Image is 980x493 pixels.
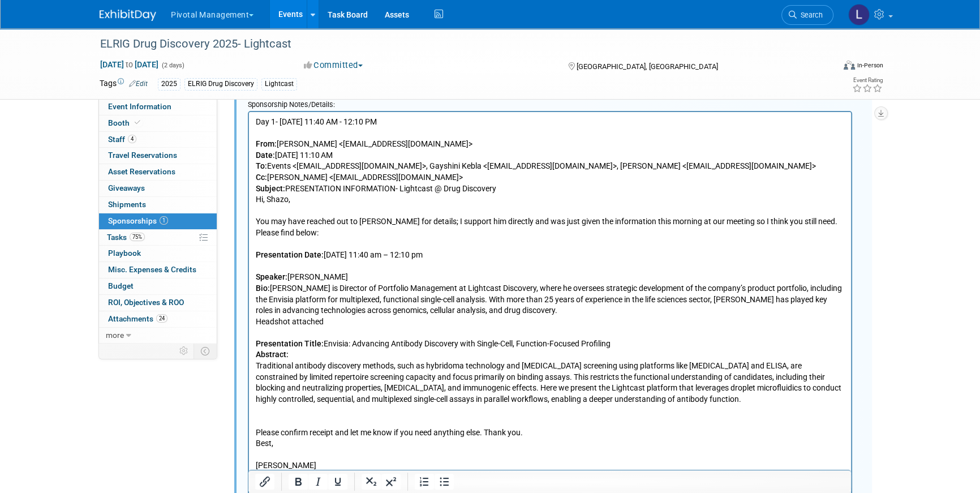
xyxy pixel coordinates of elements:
i: Booth reservation complete [135,119,140,126]
div: ELRIG Drug Discovery 2025- Lightcast [96,34,816,54]
span: more [106,331,124,340]
span: Staff [108,135,136,144]
a: Shipments [99,197,217,213]
a: Budget [99,278,217,294]
span: Giveaways [108,183,145,192]
span: 24 [156,314,167,323]
a: Sponsorships1 [99,213,217,229]
span: Travel Reservations [108,151,177,160]
button: Insert/edit link [255,474,274,490]
div: ELRIG Drug Discovery [184,78,257,90]
a: Search [781,5,833,25]
div: In-Person [857,61,883,70]
a: Travel Reservations [99,148,217,164]
td: Tags [100,78,148,91]
span: Tasks [107,233,145,242]
a: Giveaways [99,181,217,196]
div: Sponsorship Notes/Details: [248,95,852,111]
img: Leslie Pelton [848,4,870,25]
td: Personalize Event Tab Strip [174,344,194,358]
span: Attachments [108,314,167,323]
span: (2 days) [161,62,184,69]
span: Misc. Expenses & Credits [108,265,196,274]
a: Playbook [99,246,217,261]
span: [GEOGRAPHIC_DATA], [GEOGRAPHIC_DATA] [576,62,717,71]
button: Committed [300,59,367,71]
span: to [124,60,135,69]
img: Format-Inperson.png [844,61,855,70]
div: 2025 [158,78,180,90]
img: ExhibitDay [100,10,156,21]
div: Event Rating [852,78,883,83]
button: Bullet list [435,474,454,490]
button: Underline [328,474,347,490]
span: [DATE] [DATE] [100,59,159,70]
a: Staff4 [99,132,217,148]
button: Numbered list [415,474,434,490]
a: Misc. Expenses & Credits [99,262,217,278]
a: Attachments24 [99,311,217,327]
a: more [99,328,217,344]
span: Booth [108,118,143,127]
span: Search [797,11,823,19]
span: Playbook [108,248,141,258]
a: ROI, Objectives & ROO [99,295,217,311]
button: Subscript [362,474,381,490]
span: Sponsorships [108,216,168,225]
td: Toggle Event Tabs [194,344,217,358]
span: Event Information [108,102,171,111]
button: Italic [308,474,328,490]
span: Budget [108,281,134,290]
a: Event Information [99,99,217,115]
div: Lightcast [261,78,297,90]
a: Booth [99,115,217,131]
span: 75% [130,233,145,241]
a: Asset Reservations [99,164,217,180]
button: Bold [289,474,308,490]
span: Shipments [108,200,146,209]
div: Event Format [767,59,883,76]
button: Superscript [381,474,401,490]
span: Asset Reservations [108,167,175,176]
span: 4 [128,135,136,143]
span: 1 [160,216,168,225]
a: Edit [129,80,148,88]
span: ROI, Objectives & ROO [108,298,184,307]
a: Tasks75% [99,230,217,246]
